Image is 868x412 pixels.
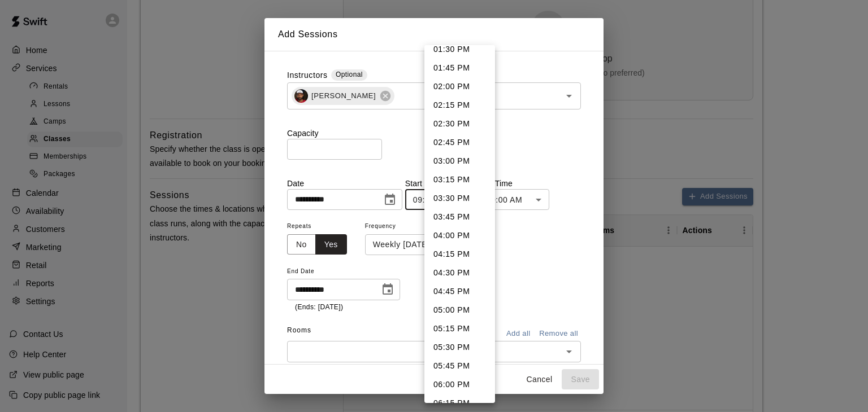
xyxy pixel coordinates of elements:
li: 01:30 PM [424,40,495,59]
li: 02:30 PM [424,115,495,133]
li: 03:15 PM [424,170,495,189]
li: 04:30 PM [424,264,495,282]
li: 03:45 PM [424,208,495,226]
li: 02:00 PM [424,77,495,96]
li: 01:45 PM [424,59,495,77]
li: 06:00 PM [424,375,495,394]
li: 02:15 PM [424,96,495,115]
li: 04:00 PM [424,226,495,245]
li: 03:00 PM [424,152,495,170]
li: 05:30 PM [424,338,495,357]
li: 04:15 PM [424,245,495,264]
li: 02:45 PM [424,133,495,152]
li: 04:45 PM [424,282,495,301]
li: 03:30 PM [424,189,495,208]
li: 05:45 PM [424,357,495,375]
li: 05:15 PM [424,319,495,338]
li: 05:00 PM [424,301,495,319]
